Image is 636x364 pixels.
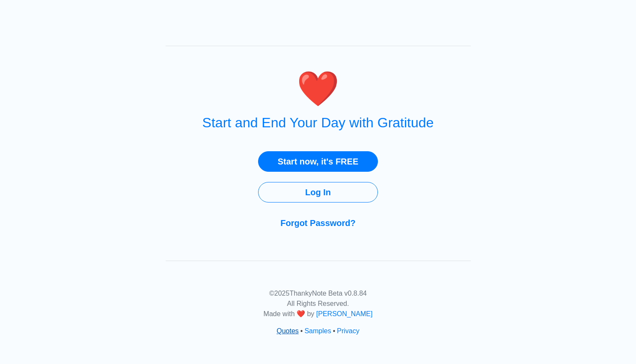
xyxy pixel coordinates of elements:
p: © 2025 ThankyNote Beta v 0.8.84 All Rights Reserved. [172,288,464,309]
a: Log In [258,182,378,203]
a: [PERSON_NAME] [316,310,373,317]
a: Start now, it's FREE [258,151,378,172]
a: Privacy [337,327,359,335]
a: Samples [304,327,331,335]
span: heart [297,70,339,108]
a: Forgot Password? [258,213,378,233]
div: • • [172,326,464,343]
a: Quotes [276,327,299,335]
h2: Start and End Your Day with Gratitude [166,114,471,141]
span: with love [297,310,305,317]
p: Made with by [172,309,464,319]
